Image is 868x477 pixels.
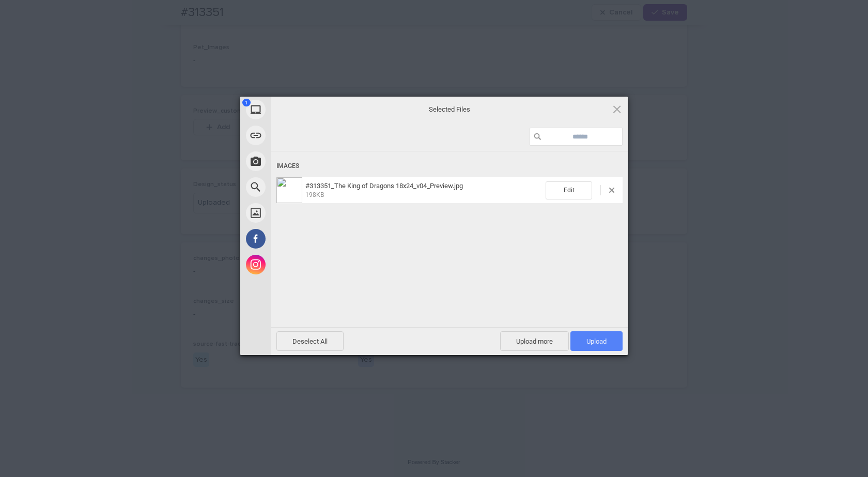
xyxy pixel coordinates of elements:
[242,99,251,106] span: 1
[240,174,364,200] div: Web Search
[276,177,302,203] img: 72da2833-9dee-4407-be93-a88c263b784d
[240,226,364,252] div: Facebook
[611,103,623,115] span: Click here or hit ESC to close picker
[305,182,463,190] span: #313351_The King of Dragons 18x24_v04_Preview.jpg
[276,157,623,176] div: Images
[546,181,592,199] span: Edit
[302,182,546,199] span: #313351_The King of Dragons 18x24_v04_Preview.jpg
[240,97,364,122] div: My Device
[240,200,364,226] div: Unsplash
[586,337,607,345] span: Upload
[240,148,364,174] div: Take Photo
[500,331,569,351] span: Upload more
[346,104,553,114] span: Selected Files
[240,122,364,148] div: Link (URL)
[570,331,623,351] span: Upload
[305,191,324,198] span: 198KB
[240,252,364,278] div: Instagram
[276,331,344,351] span: Deselect All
